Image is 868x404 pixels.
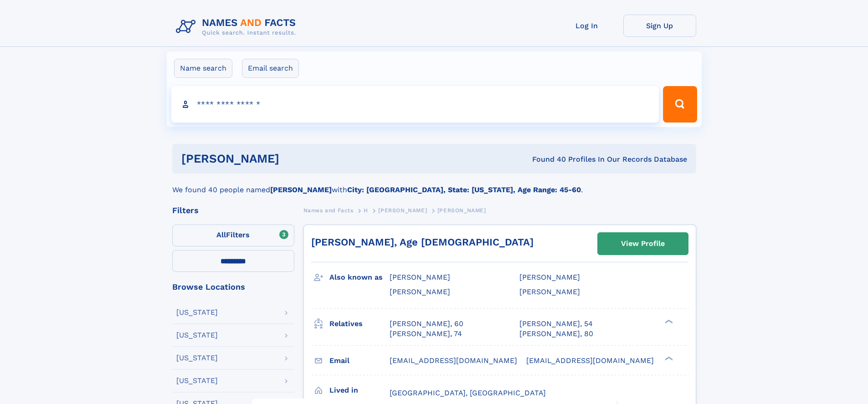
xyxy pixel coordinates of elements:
a: [PERSON_NAME], 74 [390,329,462,339]
div: [US_STATE] [176,377,218,384]
span: [PERSON_NAME] [519,287,580,296]
div: View Profile [621,233,665,254]
h1: [PERSON_NAME] [181,153,406,164]
a: [PERSON_NAME], Age [DEMOGRAPHIC_DATA] [311,236,534,248]
button: Search Button [663,86,697,123]
div: ❯ [663,318,673,324]
a: H [364,205,368,216]
div: Filters [172,206,294,215]
input: search input [171,86,659,123]
h3: Email [329,353,390,368]
a: View Profile [598,233,688,255]
a: [PERSON_NAME], 80 [519,329,593,339]
div: [US_STATE] [176,332,218,339]
a: Sign Up [623,15,696,37]
span: [PERSON_NAME] [390,287,450,296]
span: H [364,207,368,214]
span: [PERSON_NAME] [378,207,427,214]
span: [EMAIL_ADDRESS][DOMAIN_NAME] [526,356,654,365]
b: City: [GEOGRAPHIC_DATA], State: [US_STATE], Age Range: 45-60 [347,185,581,194]
span: [PERSON_NAME] [437,207,486,214]
a: [PERSON_NAME], 60 [390,319,463,329]
label: Name search [174,59,232,78]
img: Logo Names and Facts [172,15,303,39]
span: [GEOGRAPHIC_DATA], [GEOGRAPHIC_DATA] [390,389,546,397]
div: ❯ [663,355,673,361]
span: [EMAIL_ADDRESS][DOMAIN_NAME] [390,356,517,365]
span: [PERSON_NAME] [519,273,580,281]
h3: Relatives [329,316,390,332]
a: [PERSON_NAME] [378,205,427,216]
h3: Lived in [329,383,390,398]
label: Email search [242,59,299,78]
div: [US_STATE] [176,354,218,362]
span: All [216,230,226,239]
a: [PERSON_NAME], 54 [519,319,593,329]
h3: Also known as [329,270,390,285]
label: Filters [172,225,294,246]
a: Log In [550,15,623,37]
div: Found 40 Profiles In Our Records Database [406,154,687,164]
div: [US_STATE] [176,309,218,316]
span: [PERSON_NAME] [390,273,450,281]
div: We found 40 people named with . [172,174,696,195]
b: [PERSON_NAME] [270,185,332,194]
a: Names and Facts [303,205,354,216]
div: Browse Locations [172,283,294,291]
